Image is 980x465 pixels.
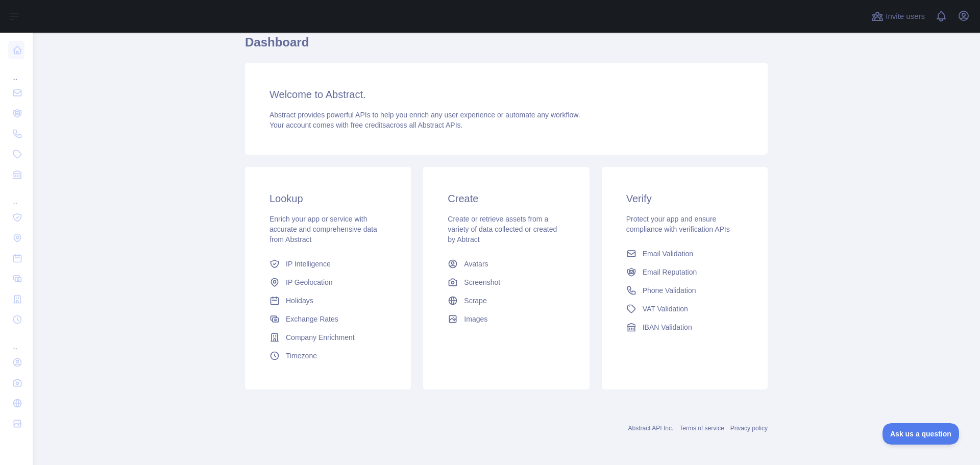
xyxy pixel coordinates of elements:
[448,191,565,206] h3: Create
[464,277,500,287] span: Screenshot
[8,186,24,206] div: ...
[626,191,743,206] h3: Verify
[622,318,747,336] a: IBAN Validation
[622,263,747,281] a: Email Reputation
[622,300,747,318] a: VAT Validation
[622,281,747,300] a: Phone Validation
[286,314,338,324] span: Exchange Rates
[286,259,331,269] span: IP Intelligence
[643,249,693,259] span: Email Validation
[622,244,747,263] a: Email Validation
[464,259,488,269] span: Avatars
[269,87,743,102] h3: Welcome to Abstract.
[643,285,696,296] span: Phone Validation
[444,310,569,328] a: Images
[351,121,386,129] span: free credits
[643,322,692,332] span: IBAN Validation
[265,310,390,328] a: Exchange Rates
[286,277,333,287] span: IP Geolocation
[8,61,24,82] div: ...
[265,255,390,273] a: IP Intelligence
[265,273,390,291] a: IP Geolocation
[464,314,487,324] span: Images
[444,255,569,273] a: Avatars
[628,425,674,432] a: Abstract API Inc.
[269,111,580,119] span: Abstract provides powerful APIs to help you enrich any user experience or automate any workflow.
[8,331,24,351] div: ...
[269,121,462,129] span: Your account comes with across all Abstract APIs.
[444,291,569,310] a: Scrape
[286,296,313,306] span: Holidays
[869,8,927,25] button: Invite users
[269,191,386,206] h3: Lookup
[883,423,960,445] iframe: Toggle Customer Support
[286,332,355,342] span: Company Enrichment
[448,215,557,243] span: Create or retrieve assets from a variety of data collected or created by Abtract
[679,425,724,432] a: Terms of service
[265,347,390,365] a: Timezone
[444,273,569,291] a: Screenshot
[265,291,390,310] a: Holidays
[464,296,486,306] span: Scrape
[643,267,697,277] span: Email Reputation
[265,328,390,347] a: Company Enrichment
[626,215,730,233] span: Protect your app and ensure compliance with verification APIs
[643,304,688,314] span: VAT Validation
[730,425,768,432] a: Privacy policy
[245,34,768,59] h1: Dashboard
[286,351,317,361] span: Timezone
[269,215,377,243] span: Enrich your app or service with accurate and comprehensive data from Abstract
[886,11,925,22] span: Invite users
